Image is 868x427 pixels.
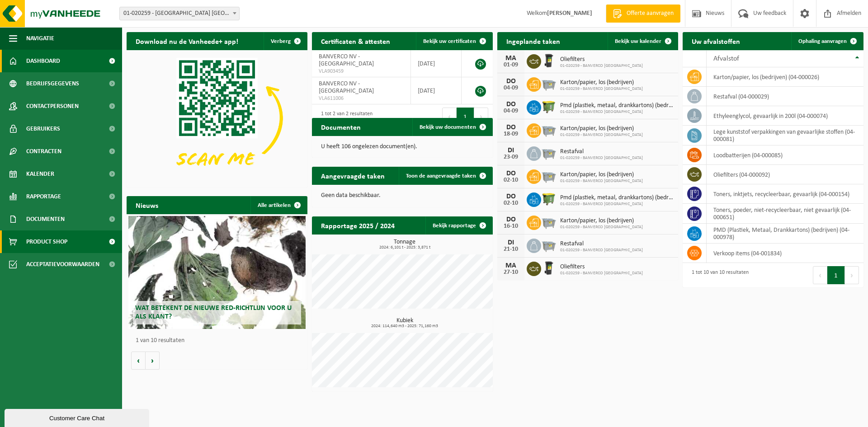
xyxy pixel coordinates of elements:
h3: Kubiek [316,318,493,328]
span: 2024: 114,640 m3 - 2025: 71,160 m3 [316,324,493,328]
div: DO [502,216,520,223]
span: 01-020259 - BANVERCO [GEOGRAPHIC_DATA] [560,225,643,230]
img: WB-2500-GAL-GY-01 [541,214,557,230]
td: toners, poeder, niet-recycleerbaar, niet gevaarlijk (04-000651) [707,204,863,224]
span: BANVERCO NV - [GEOGRAPHIC_DATA] [319,53,374,67]
span: Karton/papier, los (bedrijven) [560,125,643,132]
div: DI [502,239,520,246]
p: U heeft 106 ongelezen document(en). [321,144,484,150]
div: DO [502,193,520,200]
div: MA [502,262,520,269]
a: Wat betekent de nieuwe RED-richtlijn voor u als klant? [128,216,306,329]
span: Kalender [26,163,54,185]
span: 01-020259 - BANVERCO [GEOGRAPHIC_DATA] [560,109,674,115]
button: Previous [813,266,827,284]
button: Previous [442,108,457,126]
td: toners, inktjets, recycleerbaar, gevaarlijk (04-000154) [707,184,863,204]
img: WB-1100-HPE-GN-50 [541,99,557,114]
h2: Certificaten & attesten [312,32,399,50]
p: 1 van 10 resultaten [136,338,303,344]
iframe: chat widget [5,407,151,427]
span: Karton/papier, los (bedrijven) [560,171,643,178]
td: oliefilters (04-000092) [707,165,863,184]
span: Gebruikers [26,117,60,140]
div: DO [502,101,520,108]
td: verkoop items (04-001834) [707,244,863,263]
span: Wat betekent de nieuwe RED-richtlijn voor u als klant? [135,305,292,320]
span: Oliefilters [560,56,643,63]
p: Geen data beschikbaar. [321,192,484,199]
a: Offerte aanvragen [606,5,680,23]
span: Pmd (plastiek, metaal, drankkartons) (bedrijven) [560,102,674,109]
span: 01-020259 - BANVERCO NV - OOSTENDE [119,7,240,20]
button: Volgende [146,352,160,370]
span: Oliefilters [560,263,643,271]
button: Next [474,108,488,126]
h2: Uw afvalstoffen [683,32,749,50]
h2: Download nu de Vanheede+ app! [127,32,247,50]
h2: Rapportage 2025 / 2024 [312,216,404,234]
span: Verberg [271,38,291,44]
span: VLA903459 [319,68,404,75]
span: Contactpersonen [26,95,79,117]
td: [DATE] [411,50,462,77]
div: DI [502,147,520,154]
span: Offerte aanvragen [624,9,676,18]
button: Verberg [264,32,307,50]
a: Ophaling aanvragen [791,32,863,50]
img: WB-2500-GAL-GY-01 [541,145,557,160]
img: Download de VHEPlus App [127,50,307,186]
span: 01-020259 - BANVERCO [GEOGRAPHIC_DATA] [560,132,643,138]
span: 01-020259 - BANVERCO [GEOGRAPHIC_DATA] [560,155,643,161]
td: PMD (Plastiek, Metaal, Drankkartons) (bedrijven) (04-000978) [707,224,863,244]
td: lege kunststof verpakkingen van gevaarlijke stoffen (04-000081) [707,126,863,145]
a: Toon de aangevraagde taken [399,167,492,185]
span: Afvalstof [713,55,739,62]
div: 04-09 [502,85,520,91]
div: DO [502,78,520,85]
div: 23-09 [502,154,520,160]
span: 01-020259 - BANVERCO [GEOGRAPHIC_DATA] [560,86,643,92]
span: Karton/papier, los (bedrijven) [560,79,643,86]
span: Bekijk uw kalender [615,38,661,44]
div: 02-10 [502,200,520,206]
span: Pmd (plastiek, metaal, drankkartons) (bedrijven) [560,194,674,202]
span: Restafval [560,240,643,248]
span: Rapportage [26,185,61,208]
span: Acceptatievoorwaarden [26,253,99,276]
span: BANVERCO NV - [GEOGRAPHIC_DATA] [319,80,374,94]
div: 18-09 [502,131,520,137]
img: WB-2500-GAL-GY-01 [541,76,557,91]
span: 01-020259 - BANVERCO [GEOGRAPHIC_DATA] [560,63,643,69]
a: Bekijk uw documenten [412,118,492,136]
div: MA [502,55,520,62]
div: 01-09 [502,62,520,68]
h2: Ingeplande taken [497,32,569,50]
span: Karton/papier, los (bedrijven) [560,217,643,225]
img: WB-2500-GAL-GY-01 [541,168,557,183]
span: Documenten [26,208,65,230]
td: [DATE] [411,77,462,104]
td: loodbatterijen (04-000085) [707,145,863,165]
td: restafval (04-000029) [707,87,863,106]
button: 1 [827,266,845,284]
a: Bekijk uw certificaten [416,32,492,50]
span: 01-020259 - BANVERCO [GEOGRAPHIC_DATA] [560,271,643,276]
span: Dashboard [26,50,60,72]
span: Navigatie [26,27,54,50]
a: Bekijk uw kalender [608,32,677,50]
img: WB-0240-HPE-BK-01 [541,260,557,276]
img: WB-2500-GAL-GY-01 [541,122,557,137]
h2: Aangevraagde taken [312,167,394,184]
span: 01-020259 - BANVERCO [GEOGRAPHIC_DATA] [560,178,643,184]
span: Bedrijfsgegevens [26,72,79,95]
a: Alle artikelen [250,196,307,214]
div: 1 tot 10 van 10 resultaten [687,265,749,285]
div: 27-10 [502,269,520,276]
div: 21-10 [502,246,520,253]
span: Restafval [560,148,643,155]
span: 01-020259 - BANVERCO NV - OOSTENDE [120,7,239,20]
span: 2024: 6,101 t - 2025: 3,871 t [316,245,493,250]
td: ethyleenglycol, gevaarlijk in 200l (04-000074) [707,106,863,126]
